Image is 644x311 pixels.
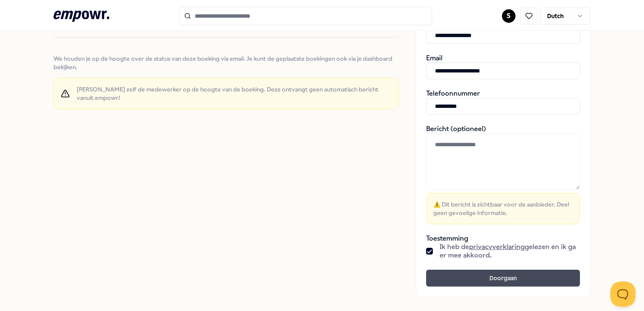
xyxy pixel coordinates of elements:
[426,19,580,44] div: Achternaam
[426,234,580,260] div: Toestemming
[426,54,580,79] div: Email
[179,7,432,25] input: Search for products, categories or subcategories
[610,282,636,307] iframe: Help Scout Beacon - Open
[433,200,573,217] span: ⚠️ Dit bericht is zichtbaar voor de aanbieder. Deel geen gevoelige informatie.
[77,85,392,102] span: [PERSON_NAME] zelf de medewerker op de hoogte van de boeking. Deze ontvangt geen automatisch beri...
[440,243,580,260] span: Ik heb de gelezen en ik ga er mee akkoord.
[469,243,525,251] a: privacyverklaring
[54,54,398,71] span: We houden je op de hoogte over de status van deze boeking via email. Je kunt de geplaatste boekin...
[426,125,580,224] div: Bericht (optioneel)
[426,270,580,287] button: Doorgaan
[426,89,580,115] div: Telefoonnummer
[502,9,515,23] button: S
